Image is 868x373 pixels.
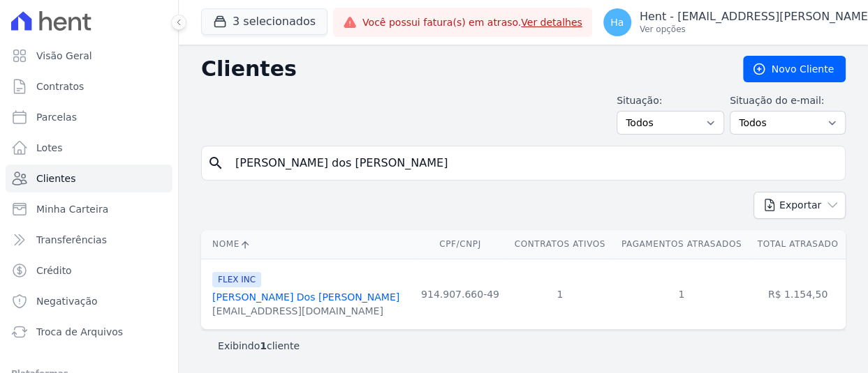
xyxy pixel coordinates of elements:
a: Parcelas [6,103,172,131]
span: Minha Carteira [36,202,108,216]
span: Você possui fatura(s) em atraso. [362,15,582,30]
th: Nome [201,230,413,259]
th: Total Atrasado [750,230,846,259]
span: Parcelas [36,110,77,124]
a: Contratos [6,73,172,100]
a: Negativação [6,287,172,315]
span: Clientes [36,172,75,185]
span: FLEX INC [212,272,261,287]
span: Ha [610,17,624,27]
span: Lotes [36,141,63,155]
i: search [207,155,224,172]
div: [EMAIL_ADDRESS][DOMAIN_NAME] [212,304,399,318]
span: Transferências [36,233,107,247]
th: Pagamentos Atrasados [613,230,750,259]
td: R$ 1.154,50 [750,259,846,329]
span: Negativação [36,294,98,308]
td: 1 [613,259,750,329]
span: Visão Geral [36,49,92,63]
td: 1 [507,259,613,329]
a: Lotes [6,134,172,162]
button: 3 selecionados [201,8,328,35]
a: [PERSON_NAME] Dos [PERSON_NAME] [212,291,399,303]
a: Ver detalhes [521,17,582,28]
th: Contratos Ativos [507,230,613,259]
input: Buscar por nome, CPF ou e-mail [227,149,839,177]
a: Transferências [6,226,172,254]
th: CPF/CNPJ [413,230,506,259]
label: Situação: [617,93,724,108]
a: Novo Cliente [743,56,846,82]
label: Situação do e-mail: [730,93,846,108]
button: Exportar [753,192,846,219]
a: Clientes [6,165,172,192]
a: Minha Carteira [6,195,172,223]
p: Exibindo cliente [218,339,300,353]
td: 914.907.660-49 [413,259,506,329]
a: Troca de Arquivos [6,318,172,346]
a: Crédito [6,257,172,284]
a: Visão Geral [6,42,172,70]
span: Contratos [36,79,84,93]
h2: Clientes [201,56,721,82]
b: 1 [260,340,267,351]
span: Crédito [36,264,72,277]
span: Troca de Arquivos [36,325,123,339]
